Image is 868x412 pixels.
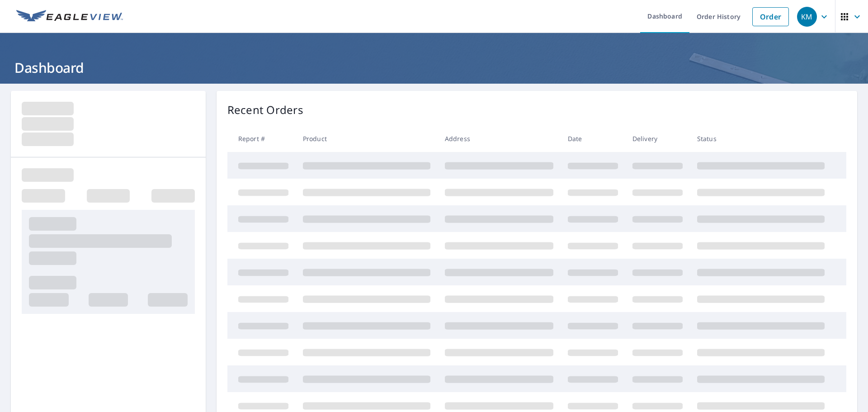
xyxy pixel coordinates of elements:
[625,125,690,152] th: Delivery
[752,7,789,26] a: Order
[11,58,857,77] h1: Dashboard
[797,7,817,27] div: KM
[227,125,296,152] th: Report #
[227,102,303,118] p: Recent Orders
[690,125,832,152] th: Status
[16,10,123,24] img: EV Logo
[296,125,438,152] th: Product
[561,125,625,152] th: Date
[438,125,561,152] th: Address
